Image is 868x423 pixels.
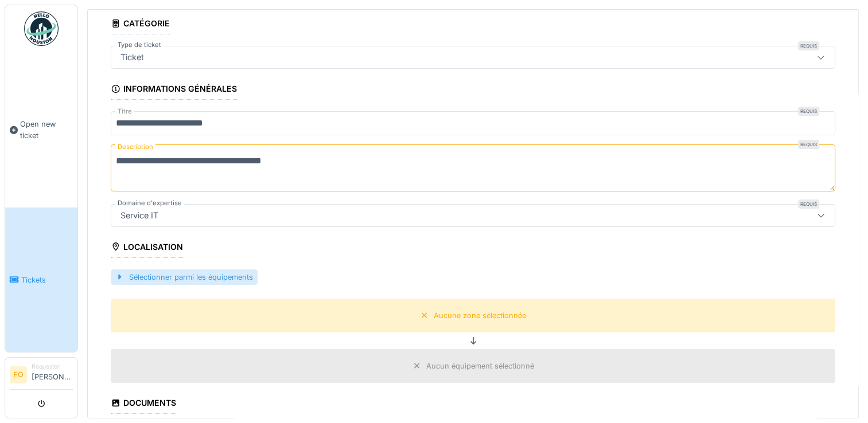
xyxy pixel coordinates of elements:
div: Requis [798,199,819,209]
div: Ticket [116,51,149,64]
label: Domaine d'expertise [115,198,184,208]
li: FO [10,366,27,383]
div: Requester [32,362,73,371]
a: FO Requester[PERSON_NAME] [10,362,73,390]
label: Description [115,140,155,154]
label: Type de ticket [115,40,164,50]
div: Informations générales [111,80,237,100]
div: Requis [798,107,819,116]
li: [PERSON_NAME] [32,362,73,387]
a: Tickets [5,207,77,352]
div: Service IT [116,209,163,222]
div: Documents [111,394,176,414]
span: Tickets [21,275,73,285]
div: Requis [798,140,819,149]
label: Titre [115,107,134,116]
div: Aucun équipement sélectionné [426,361,534,371]
div: Sélectionner parmi les équipements [111,269,258,285]
span: Open new ticket [20,119,73,140]
div: Catégorie [111,15,170,34]
div: Aucune zone sélectionnée [434,310,526,321]
div: Requis [798,41,819,50]
img: Badge_color-CXgf-gQk.svg [24,11,59,46]
a: Open new ticket [5,52,77,207]
div: Localisation [111,238,183,258]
